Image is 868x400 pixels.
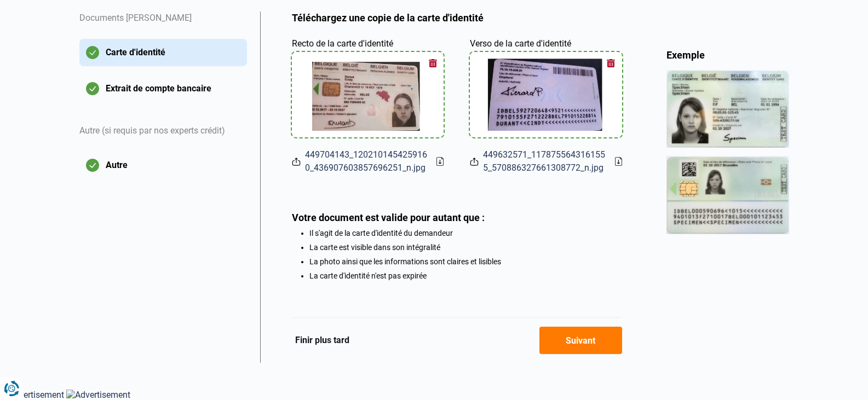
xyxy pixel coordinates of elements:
label: Verso de la carte d'identité [470,37,571,50]
label: Recto de la carte d'identité [292,37,393,50]
li: La carte d'identité n'est pas expirée [309,271,622,280]
li: La photo ainsi que les informations sont claires et lisibles [309,257,622,266]
div: Exemple [666,49,789,61]
a: Download [615,157,622,166]
img: idCard [666,70,789,234]
img: Advertisement [66,390,130,400]
button: Extrait de compte bancaire [79,75,247,102]
button: Finir plus tard [292,333,353,347]
button: Autre [79,152,247,179]
div: Votre document est valide pour autant que : [292,212,622,223]
div: Autre (si requis par nos experts crédit) [79,111,247,152]
div: Documents [PERSON_NAME] [79,11,247,39]
h2: Téléchargez une copie de la carte d'identité [292,11,622,24]
img: idCard2File [486,59,606,131]
button: Suivant [539,327,622,354]
span: 449632571_1178755643161555_570886327661308772_n.jpg [483,148,606,175]
li: La carte est visible dans son intégralité [309,243,622,252]
img: idCard1File [312,59,423,131]
a: Download [436,157,444,166]
button: Carte d'identité [79,39,247,66]
li: Il s'agit de la carte d'identité du demandeur [309,229,622,237]
span: 449704143_1202101454259160_436907603857696251_n.jpg [305,148,428,175]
